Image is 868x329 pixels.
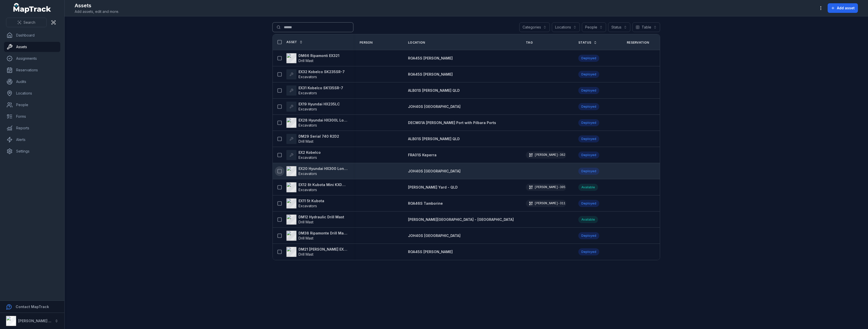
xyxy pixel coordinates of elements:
strong: DM21 [PERSON_NAME] EX750 for Longreach excavator [299,247,347,252]
span: Drill Mast [299,252,313,256]
span: ROA45S [PERSON_NAME] [408,72,453,76]
span: ROA45S [PERSON_NAME] [408,56,453,60]
div: Deployed [578,200,599,207]
div: [PERSON_NAME]-305 [526,184,566,191]
button: Search [6,18,47,27]
a: Audits [4,77,60,87]
a: People [4,100,60,110]
button: Locations [552,22,580,32]
span: Drill Mast [299,220,313,224]
button: Add asset [828,3,858,13]
button: Table [632,22,660,32]
a: ROA45S [PERSON_NAME] [408,249,453,254]
strong: DM29 Serial 740 R2D2 [299,134,339,139]
a: DM21 [PERSON_NAME] EX750 for Longreach excavatorDrill Mast [286,247,347,257]
a: Locations [4,88,60,98]
a: EX20 Hyundai HX300 LongreachExcavators [286,166,347,176]
strong: EX20 Hyundai HX300 Longreach [299,166,347,171]
a: MapTrack [13,3,51,13]
strong: EX19 Hyundai HX235LC [299,102,340,107]
span: Drill Mast [299,58,313,63]
a: EX12 8t Kubota Mini KX080-3SLAExcavators [286,182,347,192]
span: ALB01S [PERSON_NAME] QLD [408,88,460,93]
a: EX19 Hyundai HX235LCExcavators [286,102,340,112]
span: Excavators [299,75,317,79]
a: DECM01A [PERSON_NAME] Port with Pilbara Ports [408,120,496,125]
span: Drill Mast [299,139,313,143]
a: ROA46S Tamborine [408,201,443,206]
span: FRA01S Keperra [408,153,437,157]
a: ROA45S [PERSON_NAME] [408,56,453,61]
span: Tag [526,41,533,45]
a: Reports [4,123,60,133]
span: Status [578,41,591,45]
span: Add asset [837,6,855,11]
a: Settings [4,146,60,156]
a: EX28 Hyundai HX300L LongreachExcavators [286,118,347,128]
span: [PERSON_NAME] Yard - QLD [408,185,458,189]
a: EX31 Kobelco SK135SR-7Excavators [286,85,343,96]
strong: Contact MapTrack [16,305,49,309]
span: ALB01S [PERSON_NAME] QLD [408,137,460,141]
span: Excavators [299,123,317,127]
strong: EX31 Kobelco SK135SR-7 [299,85,343,91]
a: FRA01S Keperra [408,153,437,158]
div: [PERSON_NAME]-311 [526,200,566,207]
button: People [582,22,606,32]
span: Location [408,41,425,45]
div: Deployed [578,248,599,255]
span: Person [360,41,373,45]
a: DM29 Serial 740 R2D2Drill Mast [286,134,339,144]
span: Excavators [299,204,317,208]
strong: DM66 Ripamonti EX321 [299,53,339,58]
span: JOH40S [GEOGRAPHIC_DATA] [408,169,460,173]
strong: DM38 Ripamonte Drill Mast & EuroDrill RH10X [299,231,347,236]
strong: [PERSON_NAME] Group [18,319,60,323]
strong: EX12 8t Kubota Mini KX080-3SLA [299,182,347,187]
strong: EX28 Hyundai HX300L Longreach [299,118,347,123]
span: Drill Mast [299,236,313,240]
div: Deployed [578,87,599,94]
a: ALB01S [PERSON_NAME] QLD [408,88,460,93]
a: EX2 KobelcoExcavators [286,150,321,160]
span: JOH40S [GEOGRAPHIC_DATA] [408,233,460,238]
button: Categories [519,22,550,32]
a: Asset [286,40,303,44]
span: ROA46S Tamborine [408,201,443,205]
strong: DM12 Hydraulic Drill Mast [299,215,344,220]
span: DECM01A [PERSON_NAME] Port with Pilbara Ports [408,121,496,125]
a: EX11 5t KubotaExcavators [286,198,324,208]
a: JOH40S [GEOGRAPHIC_DATA] [408,104,460,109]
a: EX32 Kobelco SK235SR-7Excavators [286,69,345,79]
span: Excavators [299,107,317,111]
span: Excavators [299,91,317,95]
span: ROA45S [PERSON_NAME] [408,250,453,254]
div: Deployed [578,103,599,110]
strong: EX2 Kobelco [299,150,321,155]
a: [PERSON_NAME] Yard - QLD [408,185,458,190]
a: ROA45S [PERSON_NAME] [408,72,453,77]
a: JOH40S [GEOGRAPHIC_DATA] [408,169,460,174]
a: JOH40S [GEOGRAPHIC_DATA] [408,233,460,238]
button: Status [608,22,630,32]
a: Assignments [4,53,60,64]
a: Forms [4,111,60,122]
span: Excavators [299,155,317,160]
div: Deployed [578,232,599,239]
a: [PERSON_NAME][GEOGRAPHIC_DATA] - [GEOGRAPHIC_DATA] [408,217,514,222]
div: Deployed [578,168,599,175]
a: Assets [4,42,60,52]
span: JOH40S [GEOGRAPHIC_DATA] [408,104,460,109]
span: Asset [286,40,297,44]
div: Deployed [578,135,599,142]
div: [PERSON_NAME]-362 [526,152,566,159]
a: DM12 Hydraulic Drill MastDrill Mast [286,215,344,225]
h2: Assets [75,2,119,9]
a: DM66 Ripamonti EX321Drill Mast [286,53,339,63]
span: Excavators [299,171,317,176]
div: Deployed [578,119,599,126]
span: Reservation [627,41,649,45]
div: Available [578,216,598,223]
strong: EX11 5t Kubota [299,198,324,203]
a: ALB01S [PERSON_NAME] QLD [408,136,460,141]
